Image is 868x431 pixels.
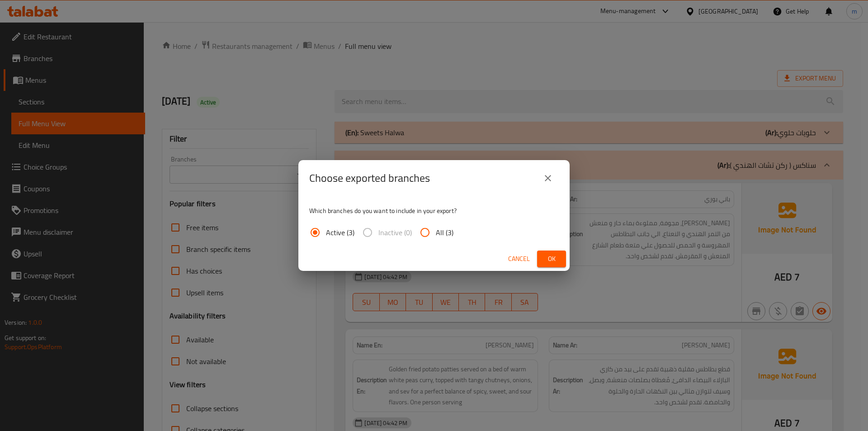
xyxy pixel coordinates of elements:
span: Active (3) [326,227,354,238]
button: close [537,167,559,189]
span: Ok [544,253,559,265]
span: Cancel [508,253,530,265]
button: Ok [537,251,566,267]
span: Inactive (0) [378,227,412,238]
button: Cancel [505,251,533,267]
h2: Choose exported branches [309,171,430,185]
span: All (3) [436,227,453,238]
p: Which branches do you want to include in your export? [309,206,559,215]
